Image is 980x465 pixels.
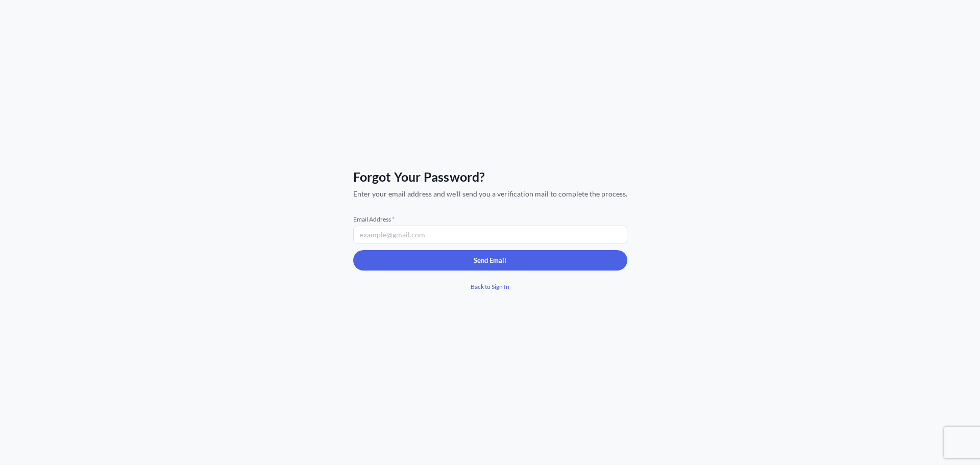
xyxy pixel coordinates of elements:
[474,255,506,265] p: Send Email
[353,277,627,297] a: Back to Sign In
[353,226,627,244] input: example@gmail.com
[353,189,627,199] span: Enter your email address and we'll send you a verification mail to complete the process.
[353,168,627,185] span: Forgot Your Password?
[471,282,509,292] span: Back to Sign In
[353,250,627,271] button: Send Email
[353,215,627,224] span: Email Address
